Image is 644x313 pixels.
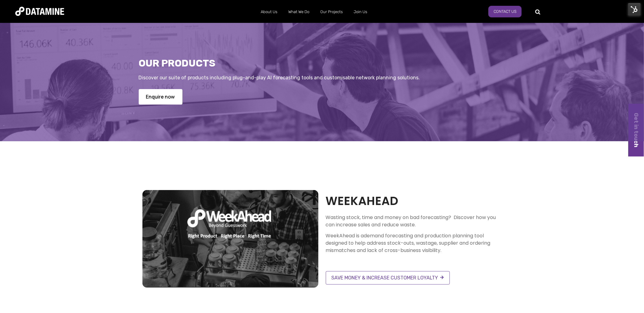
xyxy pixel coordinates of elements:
a: Contact Us [488,6,522,17]
a: About Us [256,4,283,20]
p: Discover our suite of products including plug-and-play AI forecasting tools and customisable netw... [139,74,506,82]
img: Datamine [15,7,64,16]
span: demand forecasting and production planning tool designed to help address stock-outs, wastage, sup... [326,232,491,254]
img: weekahead banner 3-1 [142,190,318,288]
h2: Weekahead [326,193,502,209]
img: HubSpot Tools Menu Toggle [628,3,641,16]
span: WeekAhead is a [326,232,364,239]
span: Wasting stock, time and money on bad forecasting? Discover how you can increase sales and reduce ... [326,214,496,228]
h1: Our products [139,58,506,69]
a: Our Projects [315,4,348,20]
a: Enquire now [139,89,182,105]
a: SAVE MONEY & INCREASE CUSTOMER LOYALTY [326,271,450,285]
a: What We Do [283,4,315,20]
a: Join Us [348,4,373,20]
